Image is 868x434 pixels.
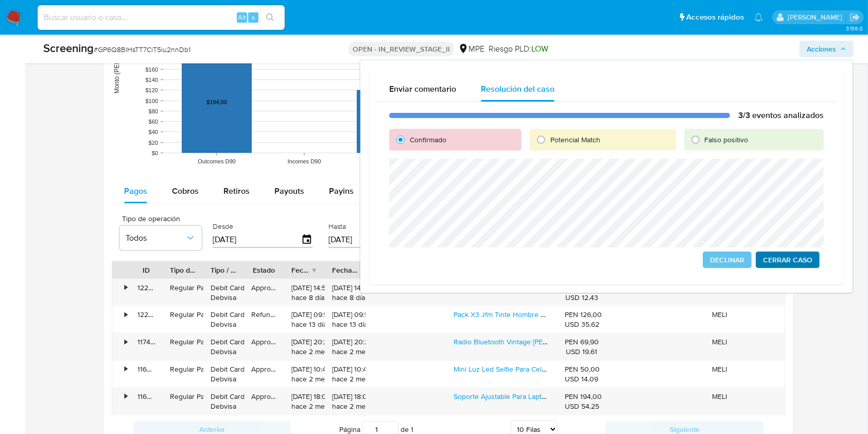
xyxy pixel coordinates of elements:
b: Screening [43,40,94,56]
span: s [252,12,255,22]
button: Acciones [800,41,854,57]
button: Cerrar Caso [756,252,820,268]
a: Salir [849,12,860,23]
button: Declinar [703,252,752,268]
a: Notificaciones [754,13,763,22]
span: Acciones [807,41,836,57]
h1: 3/3 eventos analizados [738,110,824,121]
span: Riesgo PLD: [489,43,548,55]
span: 3.156.0 [846,24,863,32]
p: agustin.duran@mercadolibre.com [788,12,846,22]
span: Cerrar Caso [763,253,812,267]
span: # GP6Q8BlHsTT7CiT5iu2nnDb1 [94,44,190,55]
span: Potencial Match [550,135,600,145]
span: Accesos rápidos [686,12,744,23]
span: Declinar [710,253,744,267]
span: Confirmado [410,135,446,145]
input: Buscar usuario o caso... [38,11,285,24]
span: Resolución del caso [481,83,554,95]
span: LOW [531,43,548,55]
span: Enviar comentario [389,83,456,95]
span: Alt [238,12,246,22]
span: Falso positivo [705,135,749,145]
p: OPEN - IN_REVIEW_STAGE_II [349,42,454,56]
button: search-icon [259,10,281,25]
div: MPE [458,43,484,55]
